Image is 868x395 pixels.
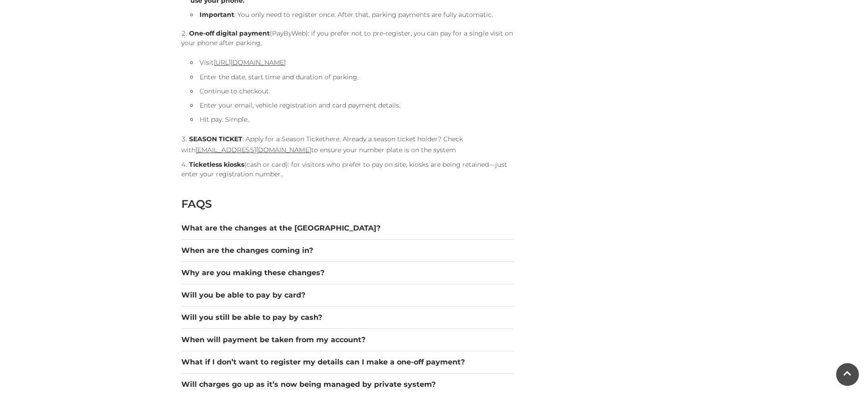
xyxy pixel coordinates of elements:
[181,334,514,345] button: When will payment be taken from my account?
[181,290,514,301] button: Will you be able to pay by card?
[181,223,514,234] button: What are the changes at the [GEOGRAPHIC_DATA]?
[181,29,514,124] li: (PayByWeb): if you prefer not to pre-register, you can pay for a single visit on your phone after...
[181,133,514,155] li: : Apply for a Season Ticket . Already a season ticket holder? Check with to ensure your number pl...
[189,29,270,37] strong: One-off digital payment
[190,115,514,124] li: Hit pay. Simple.
[190,10,514,20] li: : You only need to register once. After that, parking payments are fully automatic.
[181,245,514,256] button: When are the changes coming in?
[190,72,514,82] li: Enter the date, start time and duration of parking.
[181,197,514,210] h2: FAQS
[195,146,311,154] a: [EMAIL_ADDRESS][DOMAIN_NAME]
[190,87,514,96] li: Continue to checkout.
[214,58,286,67] a: [URL][DOMAIN_NAME]
[190,101,514,110] li: Enter your email, vehicle registration and card payment details.
[181,160,514,179] li: (cash or card): for visitors who prefer to pay on site, kiosks are being retained—just enter your...
[190,57,514,68] li: Visit
[189,135,242,143] strong: SEASON TICKET
[325,135,339,143] a: here
[181,267,514,278] button: Why are you making these changes?
[181,379,514,390] button: Will charges go up as it’s now being managed by private system?
[181,357,514,368] button: What if I don’t want to register my details can I make a one-off payment?
[181,312,514,323] button: Will you still be able to pay by cash?
[189,160,244,169] strong: Ticketless kiosks
[200,10,234,19] strong: Important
